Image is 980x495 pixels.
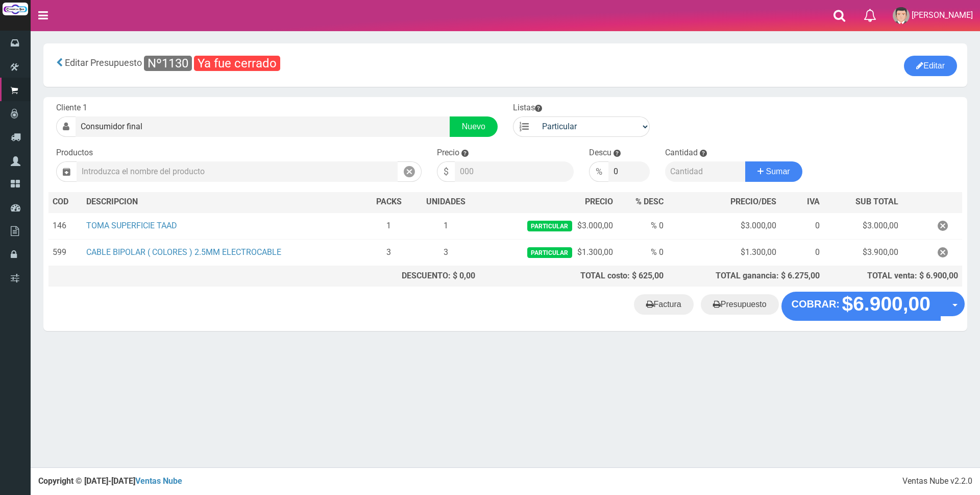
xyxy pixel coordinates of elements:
th: PACKS [365,192,413,213]
button: COBRAR: $6.900,00 [781,292,941,320]
span: Ya fue cerrado [194,56,280,71]
label: Listas [513,102,542,114]
label: Cliente 1 [56,102,87,114]
img: User Image [893,7,910,24]
div: TOTAL venta: $ 6.900,00 [828,270,958,282]
div: DESCUENTO: $ 0,00 [370,270,475,282]
a: Ventas Nube [135,476,182,486]
td: $1.300,00 [668,239,780,266]
td: 3 [365,239,413,266]
span: Editar Presupuesto [65,57,142,68]
img: Logo grande [3,3,28,15]
span: IVA [807,197,820,206]
a: CABLE BIPOLAR ( COLORES ) 2.5MM ELECTROCABLE [86,247,281,257]
input: 000 [455,161,574,182]
a: Factura [634,294,694,315]
button: Editar [904,56,957,76]
div: % [589,161,608,182]
span: [PERSON_NAME] [912,10,973,20]
a: TOMA SUPERFICIE TAAD [86,221,177,230]
label: Cantidad [665,147,698,159]
label: Productos [56,147,93,159]
td: % 0 [617,239,668,266]
span: CRIPCION [101,197,138,206]
span: SUB TOTAL [855,196,898,208]
input: Consumidor Final [76,116,450,137]
td: 3 [412,239,479,266]
strong: $6.900,00 [842,293,930,315]
strong: Copyright © [DATE]-[DATE] [38,476,182,486]
th: COD [48,192,82,213]
td: $1.300,00 [479,239,617,266]
td: $3.000,00 [479,213,617,240]
td: $3.000,00 [668,213,780,240]
td: $3.900,00 [824,239,902,266]
span: Sumar [766,167,790,176]
td: 0 [780,213,824,240]
div: Ventas Nube v2.2.0 [902,476,972,487]
span: PRECIO/DES [730,197,776,206]
div: TOTAL ganancia: $ 6.275,00 [672,270,820,282]
td: 599 [48,239,82,266]
span: PRECIO [585,196,613,208]
input: 000 [608,161,650,182]
button: Sumar [745,161,802,182]
span: Particular [527,221,572,231]
span: Nº1130 [144,56,192,71]
input: Introduzca el nombre del producto [77,161,398,182]
label: Precio [437,147,459,159]
span: Particular [527,247,572,258]
div: TOTAL costo: $ 625,00 [483,270,664,282]
th: DES [82,192,365,213]
label: Descu [589,147,611,159]
strong: COBRAR: [792,298,840,310]
td: 1 [365,213,413,240]
td: % 0 [617,213,668,240]
a: Nuevo [450,116,498,137]
td: 1 [412,213,479,240]
span: % DESC [635,197,664,206]
a: Presupuesto [701,294,779,315]
th: UNIDADES [412,192,479,213]
input: Cantidad [665,161,746,182]
td: 0 [780,239,824,266]
td: $3.000,00 [824,213,902,240]
div: $ [437,161,455,182]
td: 146 [48,213,82,240]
